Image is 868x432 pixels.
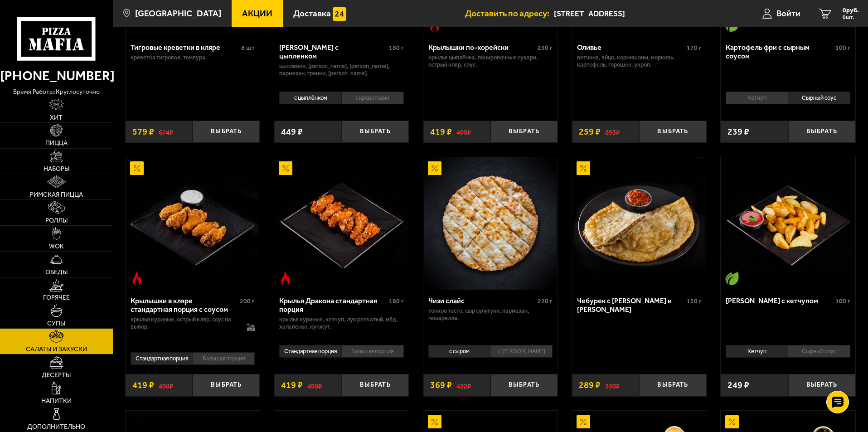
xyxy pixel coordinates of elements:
[342,374,409,396] button: Выбрать
[341,92,404,104] li: с креветками
[131,316,238,330] p: крылья куриные, острый кляр, соус на выбор.
[788,121,855,143] button: Выбрать
[159,381,173,390] s: 498 ₽
[45,218,68,224] span: Роллы
[41,398,72,404] span: Напитки
[577,296,684,314] div: Чебурек с [PERSON_NAME] и [PERSON_NAME]
[50,115,63,121] span: Хит
[726,296,833,305] div: [PERSON_NAME] с кетчупом
[428,54,553,68] p: крылья цыплёнка, панировочные сухари, острый кляр, соус.
[788,345,850,358] li: Сырный соус
[428,296,536,305] div: Чизи слайс
[132,127,154,136] span: 579 ₽
[579,127,601,136] span: 259 ₽
[835,44,850,52] span: 100 г
[490,345,553,358] li: с [PERSON_NAME]
[605,381,620,390] s: 330 ₽
[342,121,409,143] button: Выбрать
[639,121,706,143] button: Выбрать
[44,166,69,172] span: Наборы
[27,424,85,430] span: Дополнительно
[42,372,71,379] span: Десерты
[279,43,387,60] div: [PERSON_NAME] с цыпленком
[776,9,800,18] span: Войти
[572,157,707,290] a: АкционныйЧебурек с мясом и соусом аррива
[573,157,705,290] img: Чебурек с мясом и соусом аррива
[49,243,64,250] span: WOK
[456,381,471,390] s: 422 ₽
[131,352,193,365] li: Стандартная порция
[577,415,590,429] img: Акционный
[279,345,341,358] li: Стандартная порция
[131,54,255,61] p: креветка тигровая, темпура.
[279,161,292,175] img: Акционный
[30,192,83,198] span: Римская пицца
[132,381,154,390] span: 419 ₽
[43,295,70,301] span: Горячее
[274,157,409,290] a: АкционныйОстрое блюдоКрылья Дракона стандартная порция
[424,157,557,290] img: Чизи слайс
[554,5,727,22] input: Ваш адрес доставки
[26,346,87,353] span: Салаты и закуски
[727,127,749,136] span: 239 ₽
[428,161,441,175] img: Акционный
[241,44,255,52] span: 8 шт
[45,140,68,146] span: Пицца
[835,297,850,305] span: 100 г
[465,9,554,18] span: Доставить по адресу:
[456,127,471,136] s: 498 ₽
[725,272,739,285] img: Вегетарианское блюдо
[721,88,855,114] div: 0
[788,374,855,396] button: Выбрать
[274,88,409,114] div: 0
[47,320,65,327] span: Супы
[430,381,452,390] span: 369 ₽
[605,127,620,136] s: 293 ₽
[242,9,272,18] span: Акции
[428,345,490,358] li: с сыром
[389,297,404,305] span: 180 г
[726,92,788,104] li: Кетчуп
[341,345,404,358] li: Большая порция
[726,43,833,60] div: Картофель фри с сырным соусом
[721,157,855,290] a: Вегетарианское блюдоКартофель айдахо с кетчупом
[639,374,706,396] button: Выбрать
[193,352,255,365] li: Большая порция
[193,374,260,396] button: Выбрать
[843,7,859,14] span: 0 руб.
[579,381,601,390] span: 289 ₽
[430,127,452,136] span: 419 ₽
[131,296,238,314] div: Крылышки в кляре стандартная порция c соусом
[788,92,850,104] li: Сырный соус
[130,161,144,175] img: Акционный
[130,272,144,285] img: Острое блюдо
[577,54,702,68] p: ветчина, яйцо, корнишоны, морковь, картофель, горошек, укроп.
[293,9,331,18] span: Доставка
[389,44,404,52] span: 180 г
[577,43,684,52] div: Оливье
[428,415,441,429] img: Акционный
[428,43,536,52] div: Крылышки по-корейски
[687,297,702,305] span: 150 г
[554,5,727,22] span: Рижский проспект, 24-26
[843,15,859,20] span: 0 шт.
[279,272,292,285] img: Острое блюдо
[687,44,702,52] span: 170 г
[281,127,303,136] span: 449 ₽
[193,121,260,143] button: Выбрать
[428,307,553,322] p: тонкое тесто, сыр сулугуни, пармезан, моцарелла.
[725,415,739,429] img: Акционный
[126,157,260,290] a: АкционныйОстрое блюдоКрылышки в кляре стандартная порция c соусом
[240,297,255,305] span: 200 г
[279,316,404,330] p: крылья куриные, кетчуп, лук репчатый, мёд, халапеньо, кунжут.
[722,157,854,290] img: Картофель айдахо с кетчупом
[333,7,346,21] img: 15daf4d41897b9f0e9f617042186c801.svg
[45,269,68,276] span: Обеды
[159,127,173,136] s: 674 ₽
[279,63,404,77] p: цыпленок, [PERSON_NAME], [PERSON_NAME], пармезан, гренки, [PERSON_NAME].
[275,157,407,290] img: Крылья Дракона стандартная порция
[727,381,749,390] span: 249 ₽
[131,43,239,52] div: Тигровые креветки в кляре
[307,381,322,390] s: 498 ₽
[423,342,558,367] div: 0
